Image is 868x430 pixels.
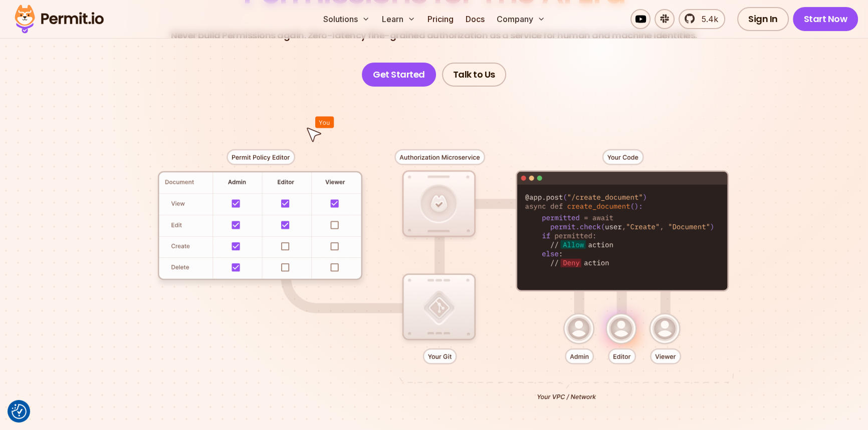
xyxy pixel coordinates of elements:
[793,7,858,31] a: Start Now
[493,9,549,29] button: Company
[12,404,27,419] button: Consent Preferences
[362,63,436,87] a: Get Started
[442,63,506,87] a: Talk to Us
[378,9,419,29] button: Learn
[12,404,27,419] img: Revisit consent button
[462,9,489,29] a: Docs
[696,13,718,25] span: 5.4k
[10,2,108,36] img: Permit logo
[737,7,789,31] a: Sign In
[423,9,458,29] a: Pricing
[319,9,374,29] button: Solutions
[679,9,725,29] a: 5.4k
